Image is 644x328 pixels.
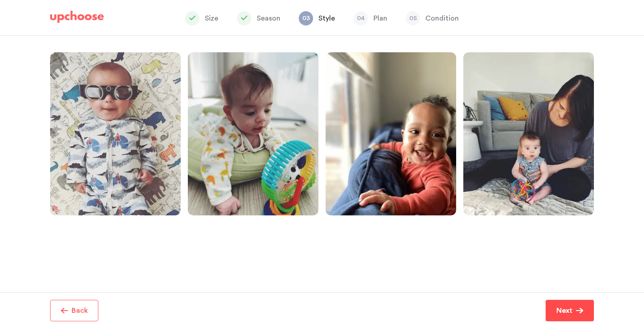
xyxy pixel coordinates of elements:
span: 05 [406,11,420,25]
img: UpChoose [50,11,104,23]
p: Size [205,13,218,24]
span: 04 [354,11,368,25]
p: Back [72,305,88,316]
p: Condition [425,13,459,24]
span: 03 [299,11,313,25]
p: Plan [373,13,387,24]
button: Back [50,300,98,321]
p: Season [257,13,280,24]
p: Next [556,305,572,316]
p: Style [318,13,335,24]
button: Next [546,300,594,321]
a: UpChoose [50,11,104,27]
